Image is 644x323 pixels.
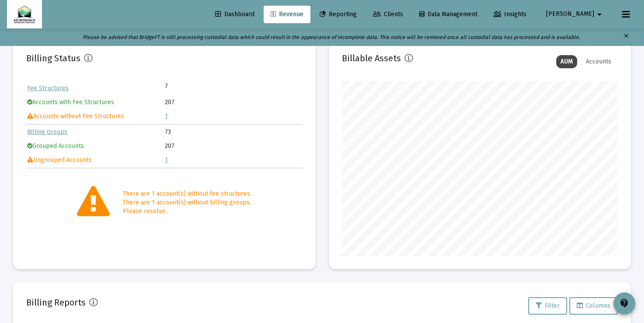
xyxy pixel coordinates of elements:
span: Data Management [419,11,477,18]
button: [PERSON_NAME] [536,5,615,23]
span: Insights [494,11,526,18]
button: Filter [528,297,567,315]
span: Revenue [271,11,303,18]
span: Reporting [320,11,357,18]
div: Please resolve. [123,207,251,216]
td: 73 [165,126,302,139]
a: Dashboard [208,6,261,23]
img: Dashboard [14,6,35,23]
td: 207 [165,96,302,109]
span: Filter [536,302,560,309]
h2: Billing Reports [26,295,86,309]
a: 1 [165,156,168,164]
span: Columns [577,302,610,309]
td: Accounts without Fee Structures [27,110,164,123]
div: There are 1 account(s) without fee structures. [123,190,251,198]
a: Data Management [412,6,484,23]
span: [PERSON_NAME] [546,11,594,18]
mat-icon: contact_support [619,298,630,309]
td: 7 [165,82,233,91]
h2: Billable Assets [342,51,401,65]
mat-icon: arrow_drop_down [594,6,605,23]
td: Ungrouped Accounts [27,154,164,167]
i: Please be advised that BridgeFT is still processing custodial data which could result in the appe... [83,34,580,40]
h2: Billing Status [26,51,80,65]
span: Dashboard [215,11,254,18]
a: Insights [487,6,533,23]
mat-icon: clear [623,31,630,44]
button: Columns [569,297,618,315]
a: Clients [366,6,410,23]
div: There are 1 account(s) without billing groups. [123,198,251,207]
td: Accounts with Fee Structures [27,96,164,109]
span: Clients [373,11,403,18]
a: Billing Groups [27,128,67,136]
a: 1 [165,112,168,120]
a: Fee Structures [27,84,69,92]
a: Reporting [313,6,364,23]
a: Revenue [264,6,310,23]
div: Accounts [581,55,616,68]
td: 207 [165,140,302,153]
div: AUM [556,55,577,68]
td: Grouped Accounts [27,140,164,153]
